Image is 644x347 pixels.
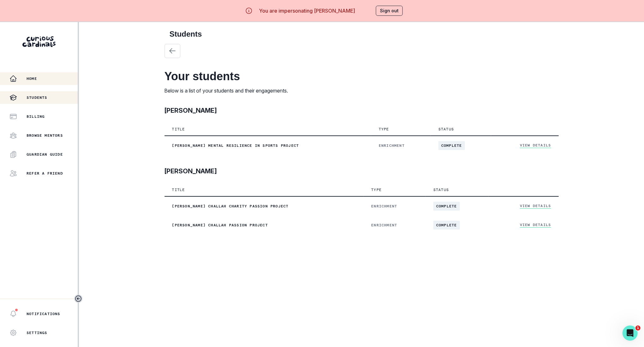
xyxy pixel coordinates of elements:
[27,330,47,335] p: Settings
[433,187,449,192] p: Status
[172,143,364,148] p: [PERSON_NAME] Mental Resilience in Sports Project
[438,141,465,150] span: complete
[165,166,217,176] p: [PERSON_NAME]
[22,36,56,47] img: Curious Cardinals Logo
[27,114,45,119] p: Billing
[172,223,356,228] p: [PERSON_NAME] Challah Passion Project
[165,106,217,115] p: [PERSON_NAME]
[371,187,382,192] p: Type
[379,127,389,132] p: Type
[165,69,559,83] h2: Your students
[27,311,60,316] p: Notifications
[433,202,460,211] span: complete
[27,95,47,100] p: Students
[172,187,185,192] p: Title
[520,203,551,209] a: View Details
[520,143,551,148] a: View Details
[379,143,423,148] p: ENRICHMENT
[172,204,356,209] p: [PERSON_NAME] challah charity passion project
[74,295,82,303] button: Toggle sidebar
[376,6,403,16] button: Sign out
[165,87,559,94] p: Below is a list of your students and their engagements.
[27,171,63,176] p: Refer a friend
[172,127,185,132] p: Title
[520,222,551,228] a: View Details
[635,326,641,331] span: 1
[438,127,454,132] p: Status
[623,326,638,341] iframe: Intercom live chat
[27,133,63,138] p: Browse Mentors
[371,223,418,228] p: ENRICHMENT
[27,76,37,81] p: Home
[371,204,418,209] p: ENRICHMENT
[170,30,554,39] h2: Students
[27,152,63,157] p: Guardian Guide
[259,7,355,15] p: You are impersonating [PERSON_NAME]
[433,221,460,230] span: complete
